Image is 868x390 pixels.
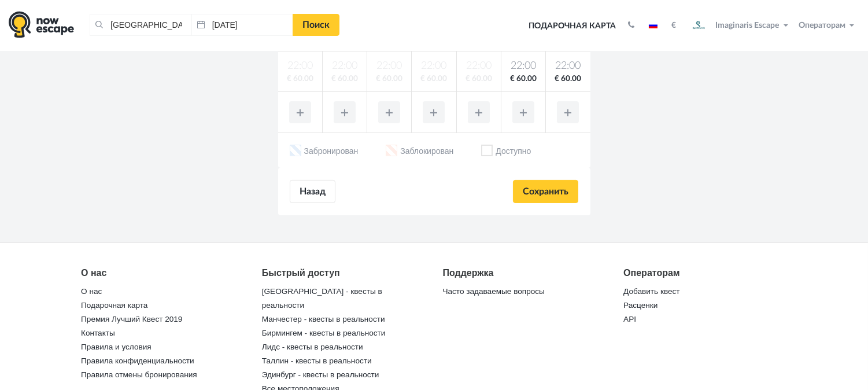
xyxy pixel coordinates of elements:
[442,284,544,300] a: Часто задаваемые вопросы
[81,297,147,314] a: Подарочная карта
[290,145,359,159] li: Забронирован
[81,311,182,328] a: Премия Лучший Квест 2019
[623,297,658,314] a: Расценки
[293,14,339,36] a: Поиск
[504,73,543,84] span: € 60.00
[666,20,682,31] button: €
[442,266,606,280] div: Поддержка
[262,266,426,280] div: Быстрый доступ
[81,266,245,280] div: О нас
[9,11,74,38] img: logo
[799,21,845,30] span: Операторам
[81,353,194,369] a: Правила конфиденциальности
[290,180,335,203] a: Назад
[262,339,363,355] a: Лидс - квесты в реальности
[81,339,152,355] a: Правила и условия
[716,19,780,30] span: Imaginaris Escape
[262,311,385,328] a: Манчестер - квесты в реальности
[548,73,588,84] span: € 60.00
[649,23,658,28] img: ru.jpg
[525,13,620,39] a: Подарочная карта
[481,145,531,159] li: Доступно
[81,367,197,383] a: Правила отмены бронирования
[796,20,859,31] button: Операторам
[262,353,372,369] a: Таллин - квесты в реальности
[386,145,453,159] li: Заблокирован
[623,284,679,300] a: Добавить квест
[191,14,293,36] input: Дата
[623,311,636,328] a: API
[685,14,793,37] button: Imaginaris Escape
[90,14,191,36] input: Город или название квеста
[548,59,588,73] span: 22:00
[81,284,102,300] a: О нас
[262,367,379,383] a: Эдинбург - квесты в реальности
[81,325,115,341] a: Контакты
[623,266,787,280] div: Операторам
[262,325,386,341] a: Бирмингем - квесты в реальности
[671,21,676,30] strong: €
[504,59,543,73] span: 22:00
[262,284,382,314] a: [GEOGRAPHIC_DATA] - квесты в реальности
[513,180,578,203] input: Сохранить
